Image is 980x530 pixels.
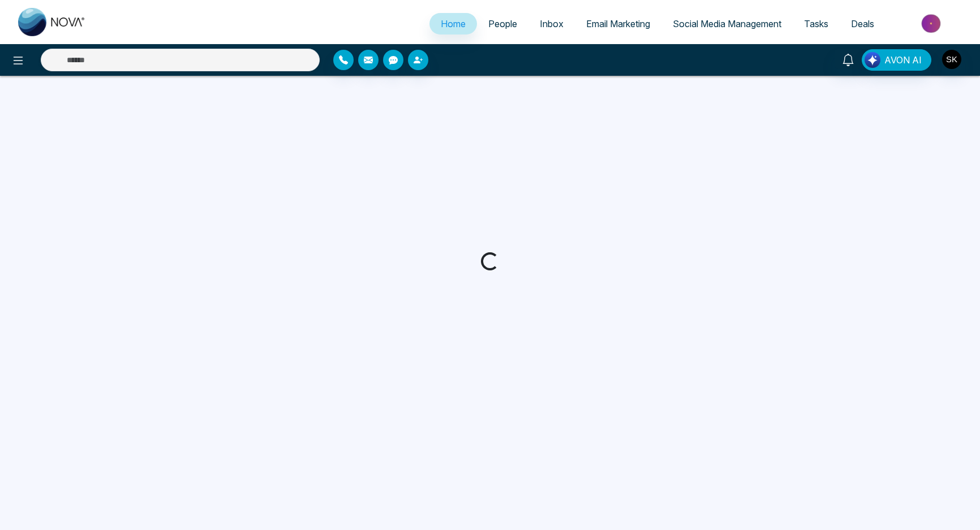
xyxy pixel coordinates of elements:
[840,13,886,35] a: Deals
[862,49,931,71] button: AVON AI
[793,13,840,35] a: Tasks
[804,18,828,29] span: Tasks
[942,50,961,69] img: User Avatar
[865,52,880,68] img: Lead Flow
[18,8,86,36] img: Nova CRM Logo
[528,13,575,35] a: Inbox
[891,11,973,36] img: Market-place.gif
[477,13,528,35] a: People
[575,13,661,35] a: Email Marketing
[673,18,781,29] span: Social Media Management
[429,13,477,35] a: Home
[488,18,517,29] span: People
[851,18,874,29] span: Deals
[661,13,793,35] a: Social Media Management
[884,53,922,67] span: AVON AI
[540,18,564,29] span: Inbox
[441,18,466,29] span: Home
[586,18,650,29] span: Email Marketing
